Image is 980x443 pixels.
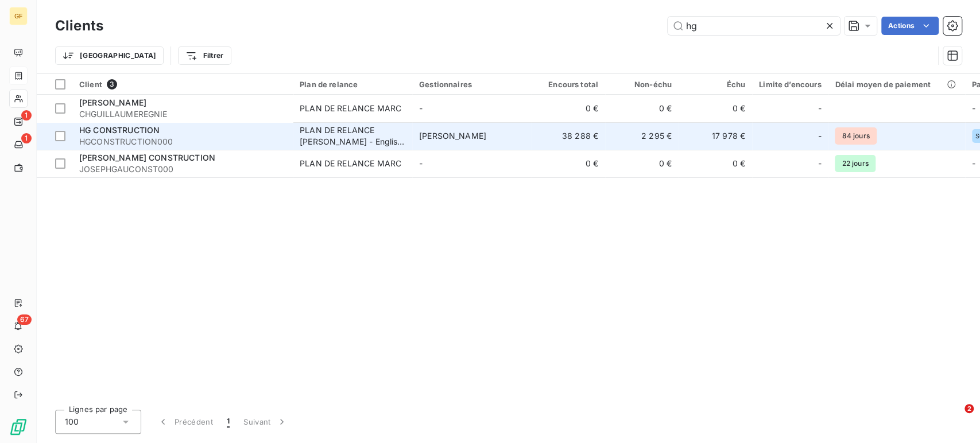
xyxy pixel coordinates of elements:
div: Plan de relance [300,80,405,89]
span: HG CONSTRUCTION [79,125,160,135]
div: PLAN DE RELANCE [PERSON_NAME] - English version [300,125,405,147]
span: - [972,103,975,113]
span: JOSEPHGAUCONST000 [79,164,286,175]
div: Non-échu [612,80,672,89]
span: 3 [107,79,117,90]
td: 0 € [532,150,605,177]
div: Échu [685,80,745,89]
button: Actions [881,17,939,35]
span: - [818,158,821,169]
span: 2 [964,404,974,413]
span: 1 [227,416,230,428]
td: 0 € [532,95,605,122]
div: Gestionnaires [419,80,525,89]
div: Encours total [539,80,598,89]
span: Client [79,80,102,89]
span: 67 [17,314,32,325]
button: [GEOGRAPHIC_DATA] [55,46,164,65]
span: - [419,158,423,168]
td: 2 295 € [605,122,679,150]
td: 38 288 € [532,122,605,150]
td: 0 € [605,150,679,177]
div: GF [9,7,28,25]
img: Logo LeanPay [9,418,28,436]
span: [PERSON_NAME] [79,98,146,107]
div: Délai moyen de paiement [835,80,958,89]
span: [PERSON_NAME] CONSTRUCTION [79,153,215,162]
div: Limite d’encours [759,80,821,89]
span: 1 [21,133,32,143]
span: CHGUILLAUMEREGNIE [79,108,286,120]
span: - [818,103,821,114]
button: Filtrer [178,46,231,65]
a: 1 [9,135,27,154]
span: 22 jours [835,155,875,172]
iframe: Intercom live chat [941,404,969,432]
div: PLAN DE RELANCE MARC [300,158,401,169]
button: Précédent [150,410,220,434]
input: Rechercher [668,17,840,35]
span: - [818,130,821,142]
button: 1 [220,410,237,434]
span: 84 jours [835,127,876,145]
td: 0 € [679,150,752,177]
a: 1 [9,112,27,131]
button: Suivant [237,410,295,434]
h3: Clients [55,15,103,36]
span: [PERSON_NAME] [419,131,486,141]
td: 0 € [605,95,679,122]
span: - [972,158,975,168]
td: 17 978 € [679,122,752,150]
span: 1 [21,110,32,121]
div: PLAN DE RELANCE MARC [300,103,401,114]
td: 0 € [679,95,752,122]
span: HGCONSTRUCTION000 [79,136,286,147]
span: - [419,103,423,113]
span: 100 [65,416,79,428]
